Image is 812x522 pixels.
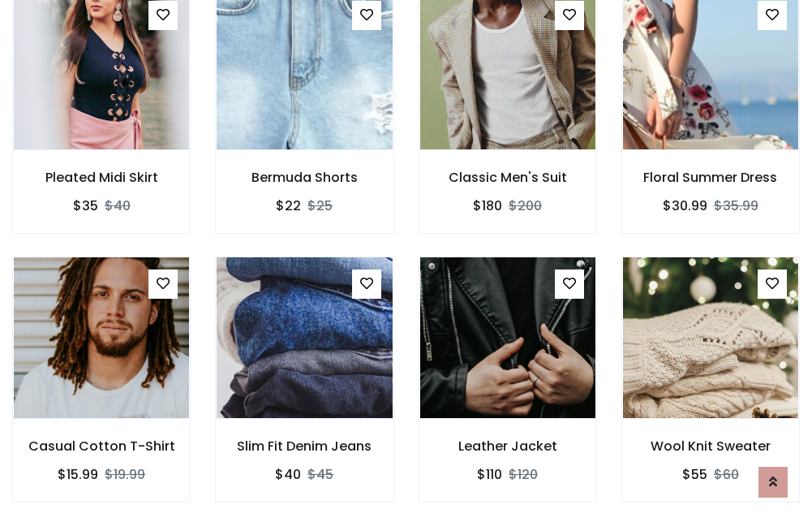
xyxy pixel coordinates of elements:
del: $60 [714,465,739,484]
h6: Leather Jacket [419,438,596,454]
h6: $15.99 [58,467,98,482]
h6: $180 [473,198,502,214]
del: $25 [307,196,333,215]
del: $40 [105,196,131,215]
del: $45 [307,465,333,484]
h6: Classic Men's Suit [419,170,596,185]
h6: Slim Fit Denim Jeans [216,438,393,454]
h6: $30.99 [663,198,707,214]
h6: $22 [276,198,301,214]
del: $200 [509,196,542,215]
h6: $55 [682,467,707,482]
h6: $35 [73,198,98,214]
h6: Floral Summer Dress [622,170,799,185]
del: $120 [509,465,538,484]
h6: Pleated Midi Skirt [13,170,190,185]
h6: Casual Cotton T-Shirt [13,438,190,454]
h6: Bermuda Shorts [216,170,393,185]
h6: $110 [477,467,502,482]
h6: $40 [275,467,301,482]
h6: Wool Knit Sweater [622,438,799,454]
del: $35.99 [714,196,758,215]
del: $19.99 [105,465,145,484]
